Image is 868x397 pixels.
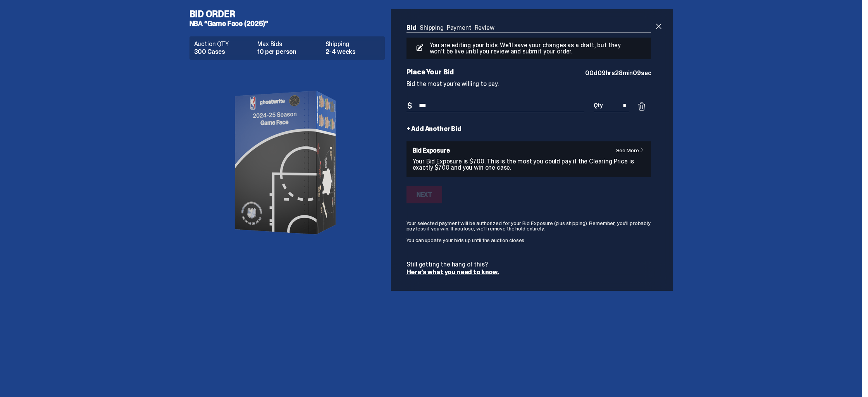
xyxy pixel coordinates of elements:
[598,69,606,77] span: 09
[189,20,391,27] h5: NBA “Game Face (2025)”
[194,49,253,55] dd: 300 Cases
[406,268,499,276] a: Here’s what you need to know.
[406,261,651,268] p: Still getting the hang of this?
[413,148,645,154] h6: Bid Exposure
[427,42,627,55] p: You are editing your bids. We’ll save your changes as a draft, but they won’t be live until you r...
[406,81,651,87] p: Bid the most you’re willing to pay.
[406,24,417,32] a: Bid
[413,158,645,171] p: Your Bid Exposure is $700. This is the most you could pay if the Clearing Price is exactly $700 a...
[194,41,253,47] dt: Auction QTY
[406,126,462,132] a: + Add Another Bid
[616,148,648,153] a: See More
[257,49,320,55] dd: 10 per person
[189,9,391,19] h4: Bid Order
[325,49,380,55] dd: 2-4 weeks
[210,66,365,260] img: product image
[615,69,623,77] span: 28
[257,41,320,47] dt: Max Bids
[406,220,651,231] p: Your selected payment will be authorized for your Bid Exposure (plus shipping). Remember, you’ll ...
[407,102,412,110] span: $
[594,103,603,108] span: Qty
[406,69,586,76] p: Place Your Bid
[585,70,651,76] p: d hrs min sec
[585,69,594,77] span: 00
[633,69,641,77] span: 09
[406,237,651,243] p: You can update your bids up until the auction closes.
[325,41,380,47] dt: Shipping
